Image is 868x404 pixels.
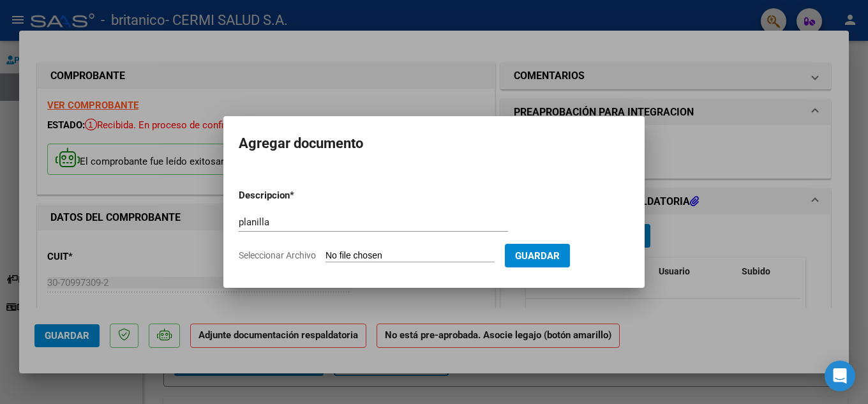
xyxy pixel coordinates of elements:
span: Seleccionar Archivo [239,250,316,260]
p: Descripcion [239,188,356,203]
button: Guardar [505,244,570,267]
span: Guardar [515,250,560,262]
div: Open Intercom Messenger [825,361,855,391]
h2: Agregar documento [239,131,629,156]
